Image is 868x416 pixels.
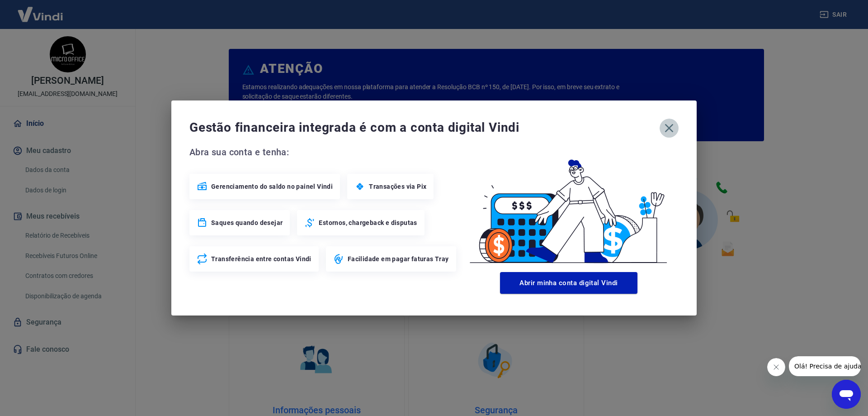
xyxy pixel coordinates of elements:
span: Abra sua conta e tenha: [189,145,459,159]
span: Facilidade em pagar faturas Tray [348,254,449,263]
iframe: Botão para abrir a janela de mensagens [832,380,861,409]
span: Transações via Pix [369,182,426,191]
span: Estornos, chargeback e disputas [319,218,417,227]
iframe: Fechar mensagem [767,358,785,376]
span: Gestão financeira integrada é com a conta digital Vindi [189,119,660,137]
img: Good Billing [459,145,679,268]
span: Olá! Precisa de ajuda? [5,6,76,14]
span: Gerenciamento do saldo no painel Vindi [211,182,333,191]
button: Abrir minha conta digital Vindi [500,272,637,294]
iframe: Mensagem da empresa [789,356,861,376]
span: Transferência entre contas Vindi [211,254,311,263]
span: Saques quando desejar [211,218,283,227]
